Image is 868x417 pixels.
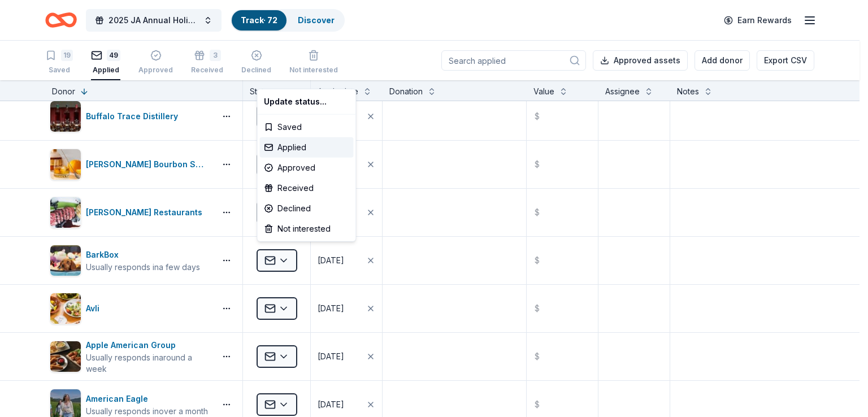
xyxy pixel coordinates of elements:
div: Applied [259,137,353,158]
div: Declined [259,198,353,219]
div: Not interested [259,219,353,239]
div: Received [259,178,353,198]
div: Approved [259,158,353,178]
div: Update status... [259,92,353,112]
div: Saved [259,117,353,137]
